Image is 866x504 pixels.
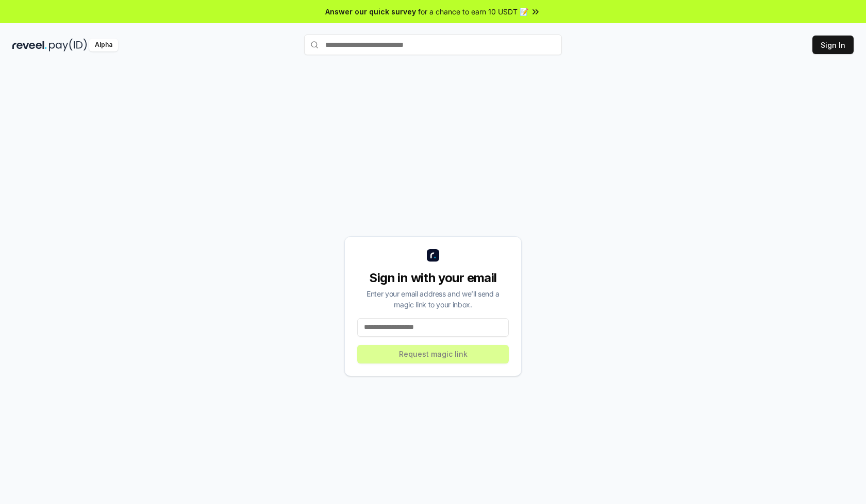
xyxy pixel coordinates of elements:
[812,36,854,54] button: Sign In
[49,39,87,51] img: pay_id
[12,39,47,51] img: reveel_dark
[427,249,439,262] img: logo_small
[89,39,118,51] div: Alpha
[418,6,528,17] span: for a chance to earn 10 USDT 📝
[357,288,509,310] div: Enter your email address and we’ll send a magic link to your inbox.
[325,6,416,17] span: Answer our quick survey
[357,270,509,286] div: Sign in with your email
